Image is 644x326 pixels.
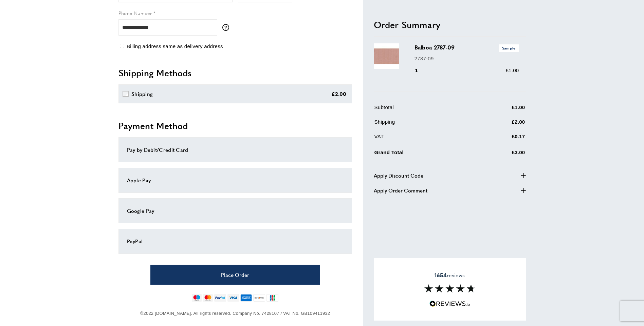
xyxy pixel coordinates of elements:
[120,44,124,48] input: Billing address same as delivery address
[374,147,478,162] td: Grand Total
[127,43,223,49] span: Billing address same as delivery address
[374,186,427,194] span: Apply Order Comment
[478,118,525,131] td: £2.00
[429,301,470,307] img: Reviews.io 5 stars
[415,66,428,75] div: 1
[222,24,233,31] button: More information
[227,294,239,302] img: visa
[478,103,525,117] td: £1.00
[253,294,265,302] img: discover
[435,271,447,279] strong: 1654
[374,43,399,69] img: Balboa 2787-09
[140,311,330,316] span: ©2022 [DOMAIN_NAME]. All rights reserved. Company No. 7428107 / VAT No. GB109411932
[499,44,519,52] span: Sample
[118,9,152,16] span: Phone Number
[374,103,478,117] td: Subtotal
[240,294,252,302] img: american-express
[424,284,475,292] img: Reviews section
[374,171,423,179] span: Apply Discount Code
[192,294,202,302] img: maestro
[415,43,519,52] h3: Balboa 2787-09
[214,294,226,302] img: paypal
[150,265,320,285] button: Place Order
[374,18,526,30] h2: Order Summary
[331,90,347,98] div: £2.00
[478,133,525,146] td: £0.17
[505,67,519,73] span: £1.00
[415,54,519,62] p: 2787-09
[127,207,344,215] div: Google Pay
[478,147,525,162] td: £3.00
[131,90,153,98] div: Shipping
[203,294,213,302] img: mastercard
[374,118,478,131] td: Shipping
[435,272,465,279] span: reviews
[118,120,352,132] h2: Payment Method
[127,237,344,245] div: PayPal
[127,146,344,154] div: Pay by Debit/Credit Card
[118,67,352,79] h2: Shipping Methods
[266,294,278,302] img: jcb
[127,176,344,184] div: Apple Pay
[374,133,478,146] td: VAT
